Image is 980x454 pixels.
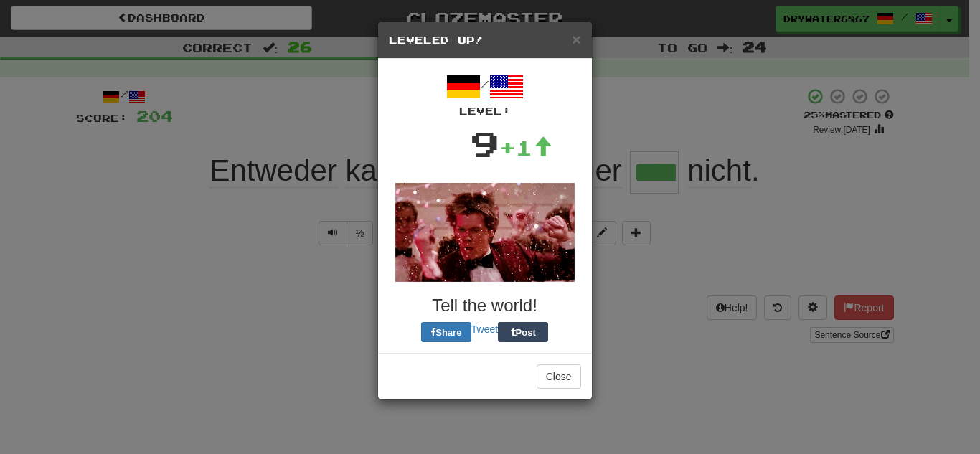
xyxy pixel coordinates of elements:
button: Post [498,322,548,342]
div: Level: [389,104,581,118]
a: Tweet [471,323,498,335]
span: × [572,31,580,47]
img: kevin-bacon-45c228efc3db0f333faed3a78f19b6d7c867765aaadacaa7c55ae667c030a76f.gif [395,183,575,282]
button: Close [537,364,581,389]
button: Close [572,32,580,47]
button: Share [421,322,471,342]
div: 9 [470,118,499,169]
div: / [389,70,581,118]
div: +1 [499,133,552,162]
h5: Leveled Up! [389,33,581,47]
h3: Tell the world! [389,296,581,315]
